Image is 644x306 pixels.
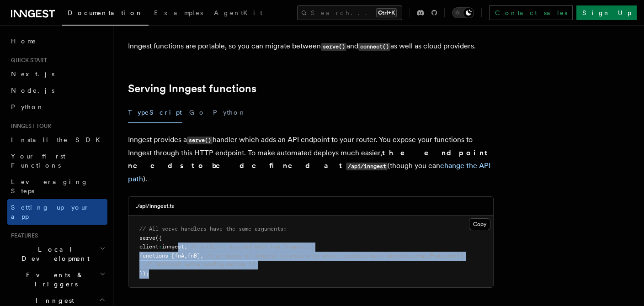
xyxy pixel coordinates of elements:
[62,3,149,26] a: Documentation
[171,253,184,259] span: [fnA
[358,43,390,51] code: connect()
[7,267,107,292] button: Events & Triggers
[139,270,149,277] span: });
[11,153,65,169] span: Your first Functions
[159,243,162,250] span: :
[7,132,107,148] a: Install the SDK
[128,102,182,123] button: TypeScript
[489,5,573,20] a: Contact sales
[162,243,184,250] span: inngest
[207,253,463,259] span: // an array of Inngest functions to serve, created with inngest.createFunction()
[11,136,106,143] span: Install the SDK
[154,9,203,16] span: Examples
[7,245,100,263] span: Local Development
[7,122,51,130] span: Inngest tour
[146,261,255,268] span: /* Optional extra configuration */
[128,40,494,53] p: Inngest functions are portable, so you can migrate between and as well as cloud providers.
[7,270,100,289] span: Events & Triggers
[187,253,200,259] span: fnB]
[7,199,107,225] a: Setting up your app
[576,5,637,20] a: Sign Up
[11,37,37,46] span: Home
[168,253,171,259] span: :
[187,137,213,144] code: serve()
[321,43,346,51] code: serve()
[7,148,107,174] a: Your first Functions
[208,3,268,25] a: AgentKit
[11,70,54,78] span: Next.js
[136,202,174,210] h3: ./api/inngest.ts
[184,253,187,259] span: ,
[7,174,107,199] a: Leveraging Steps
[191,243,312,250] span: // a client created with new Inngest()
[346,163,388,170] code: /api/inngest
[7,66,107,82] a: Next.js
[128,133,494,185] p: Inngest provides a handler which adds an API endpoint to your router. You expose your functions t...
[469,218,490,230] button: Copy
[155,235,162,241] span: ({
[7,99,107,115] a: Python
[184,243,187,250] span: ,
[7,82,107,99] a: Node.js
[139,226,287,232] span: // All serve handlers have the same arguments:
[376,8,397,17] kbd: Ctrl+K
[7,232,38,239] span: Features
[297,5,402,20] button: Search...Ctrl+K
[149,3,208,25] a: Examples
[139,243,159,250] span: client
[11,87,54,94] span: Node.js
[452,7,474,18] button: Toggle dark mode
[7,57,47,64] span: Quick start
[7,33,107,49] a: Home
[68,9,143,16] span: Documentation
[214,9,262,16] span: AgentKit
[213,102,246,123] button: Python
[11,178,88,195] span: Leveraging Steps
[128,82,256,95] a: Serving Inngest functions
[7,241,107,267] button: Local Development
[11,103,44,111] span: Python
[200,253,203,259] span: ,
[189,102,206,123] button: Go
[139,235,155,241] span: serve
[11,204,90,220] span: Setting up your app
[139,253,168,259] span: functions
